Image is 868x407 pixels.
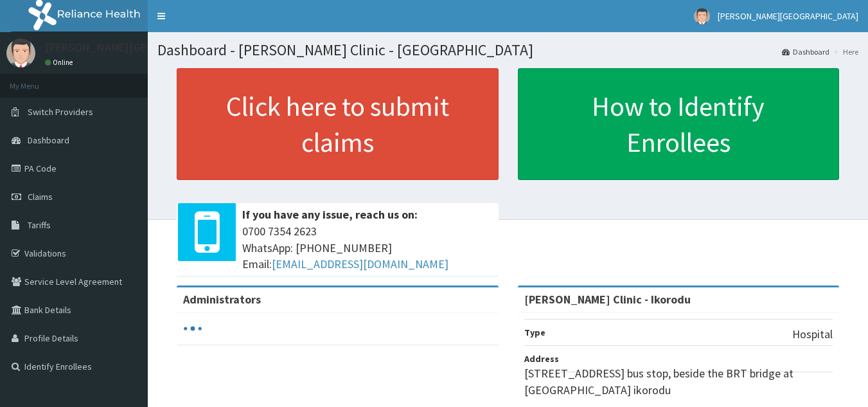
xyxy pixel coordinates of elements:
[28,219,51,231] span: Tariffs
[45,58,76,67] a: Online
[831,46,858,57] li: Here
[694,8,710,24] img: User Image
[45,42,235,53] p: [PERSON_NAME][GEOGRAPHIC_DATA]
[242,223,492,273] span: 0700 7354 2623 WhatsApp: [PHONE_NUMBER] Email:
[272,257,448,271] a: [EMAIL_ADDRESS][DOMAIN_NAME]
[524,353,559,365] b: Address
[28,191,53,203] span: Claims
[183,319,202,338] svg: audio-loading
[524,327,545,338] b: Type
[518,68,840,180] a: How to Identify Enrollees
[792,326,833,343] p: Hospital
[28,106,93,118] span: Switch Providers
[242,207,418,222] b: If you have any issue, reach us on:
[177,68,499,180] a: Click here to submit claims
[183,292,261,307] b: Administrators
[782,46,829,57] a: Dashboard
[28,134,69,146] span: Dashboard
[6,39,35,68] img: User Image
[524,292,691,307] strong: [PERSON_NAME] Clinic - Ikorodu
[157,42,858,59] h1: Dashboard - [PERSON_NAME] Clinic - [GEOGRAPHIC_DATA]
[524,365,833,398] p: [STREET_ADDRESS] bus stop, beside the BRT bridge at [GEOGRAPHIC_DATA] ikorodu
[718,10,858,22] span: [PERSON_NAME][GEOGRAPHIC_DATA]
